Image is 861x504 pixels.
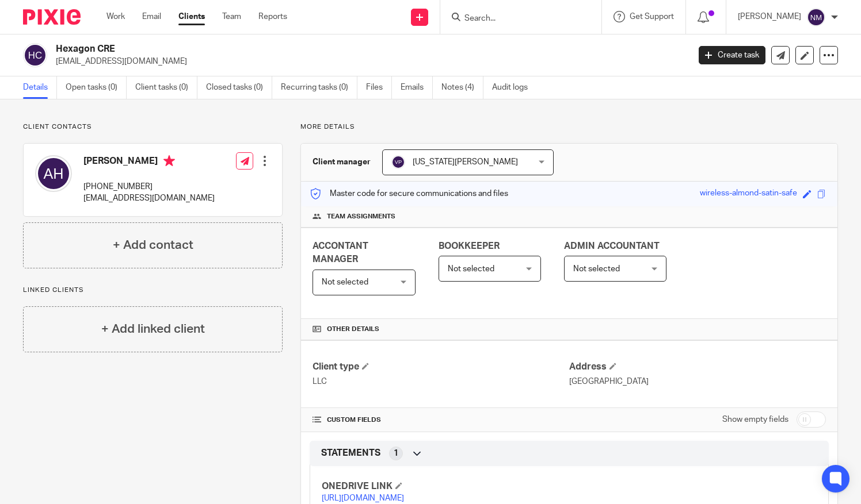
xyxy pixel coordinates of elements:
[441,76,483,99] a: Notes (4)
[564,241,660,251] span: ADMIN ACCOUNTANT
[23,43,47,67] img: svg%3E
[394,448,398,459] span: 1
[258,11,287,22] a: Reports
[569,376,826,387] p: [GEOGRAPHIC_DATA]
[23,9,81,25] img: Pixie
[807,8,825,26] img: svg%3E
[313,376,569,387] p: LLC
[322,494,404,502] a: [URL][DOMAIN_NAME]
[106,11,125,22] a: Work
[569,361,826,373] h4: Address
[322,480,569,493] h4: ONEDRIVE LINK
[66,76,127,99] a: Open tasks (0)
[310,188,508,199] p: Master code for secure communications and files
[439,241,500,251] span: BOOKKEEPER
[135,76,197,99] a: Client tasks (0)
[206,76,272,99] a: Closed tasks (0)
[327,212,395,221] span: Team assignments
[222,11,241,22] a: Team
[448,265,494,273] span: Not selected
[313,361,569,373] h4: Client type
[401,76,433,99] a: Emails
[630,13,674,21] span: Get Support
[35,155,72,192] img: svg%3E
[101,320,205,338] h4: + Add linked client
[113,236,193,254] h4: + Add contact
[23,286,283,295] p: Linked clients
[463,14,567,24] input: Search
[83,193,215,204] p: [EMAIL_ADDRESS][DOMAIN_NAME]
[313,241,368,264] span: ACCONTANT MANAGER
[23,76,57,99] a: Details
[178,11,205,22] a: Clients
[23,122,283,132] p: Client contacts
[83,181,215,193] p: [PHONE_NUMBER]
[313,156,371,168] h3: Client manager
[573,265,620,273] span: Not selected
[700,187,797,201] div: wireless-almond-satin-safe
[313,415,569,425] h4: CUSTOM FIELDS
[322,278,368,286] span: Not selected
[699,46,765,64] a: Create task
[722,414,788,425] label: Show empty fields
[83,155,215,170] h4: [PERSON_NAME]
[327,325,379,334] span: Other details
[413,158,518,166] span: [US_STATE][PERSON_NAME]
[163,155,175,167] i: Primary
[56,43,557,55] h2: Hexagon CRE
[56,56,681,67] p: [EMAIL_ADDRESS][DOMAIN_NAME]
[738,11,801,22] p: [PERSON_NAME]
[321,447,380,459] span: STATEMENTS
[281,76,357,99] a: Recurring tasks (0)
[300,122,838,132] p: More details
[142,11,161,22] a: Email
[492,76,536,99] a: Audit logs
[391,155,405,169] img: svg%3E
[366,76,392,99] a: Files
